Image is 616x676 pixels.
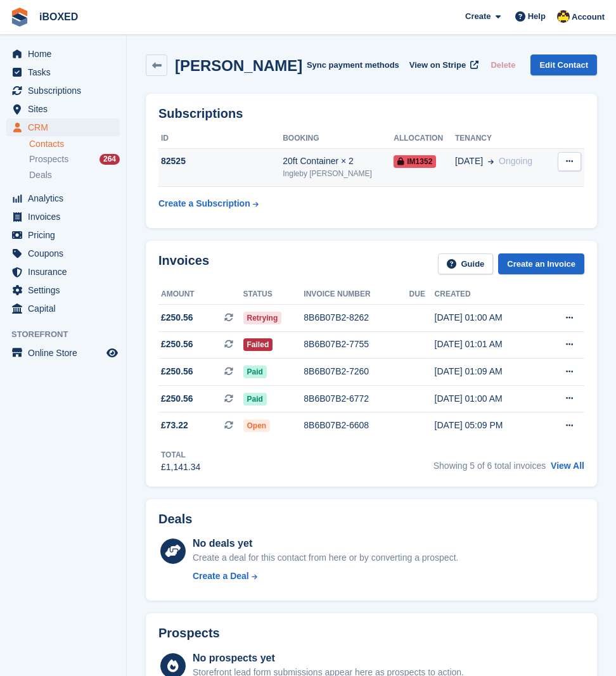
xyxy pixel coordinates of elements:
h2: [PERSON_NAME] [175,57,302,74]
div: 8B6B07B2-7260 [304,365,409,378]
span: Sites [28,100,104,118]
a: menu [6,208,120,226]
span: Online Store [28,344,104,362]
span: Ongoing [499,156,532,166]
div: 8B6B07B2-7755 [304,338,409,351]
span: Home [28,45,104,63]
span: Create [465,10,491,23]
a: menu [6,344,120,362]
span: Analytics [28,189,104,207]
a: Preview store [105,345,120,360]
span: Subscriptions [28,82,104,99]
img: Katie Brown [557,10,570,23]
a: menu [6,281,120,299]
div: 8B6B07B2-6772 [304,392,409,405]
span: Storefront [11,328,126,341]
div: 8B6B07B2-8262 [304,311,409,324]
div: Create a deal for this contact from here or by converting a prospect. [193,551,458,564]
span: Prospects [29,153,68,165]
div: [DATE] 05:09 PM [435,419,542,432]
div: 82525 [158,155,283,168]
span: Paid [243,366,267,378]
div: £1,141.34 [161,461,200,474]
span: Account [572,11,605,23]
span: Coupons [28,245,104,262]
th: ID [158,129,283,149]
a: Prospects 264 [29,153,120,166]
span: £250.56 [161,392,193,405]
span: IM1352 [394,155,436,168]
span: Settings [28,281,104,299]
div: [DATE] 01:01 AM [435,338,542,351]
a: Guide [438,253,494,274]
a: Deals [29,169,120,182]
h2: Invoices [158,253,209,274]
th: Tenancy [455,129,551,149]
span: £250.56 [161,311,193,324]
a: menu [6,263,120,281]
a: Edit Contact [530,54,597,75]
span: £250.56 [161,338,193,351]
a: menu [6,45,120,63]
th: Allocation [394,129,455,149]
a: menu [6,63,120,81]
a: menu [6,226,120,244]
th: Amount [158,284,243,305]
a: Create a Subscription [158,192,259,215]
span: Pricing [28,226,104,244]
a: menu [6,118,120,136]
a: iBOXED [34,6,83,27]
img: stora-icon-8386f47178a22dfd0bd8f6a31ec36ba5ce8667c1dd55bd0f319d3a0aa187defe.svg [10,8,29,27]
a: menu [6,82,120,99]
span: Open [243,419,271,432]
th: Status [243,284,304,305]
a: Contacts [29,138,120,150]
a: menu [6,100,120,118]
span: Capital [28,300,104,317]
span: [DATE] [455,155,483,168]
div: 8B6B07B2-6608 [304,419,409,432]
div: 20ft Container × 2 [283,155,394,168]
div: [DATE] 01:09 AM [435,365,542,378]
span: CRM [28,118,104,136]
th: Created [435,284,542,305]
th: Invoice number [304,284,409,305]
a: View All [551,461,584,471]
div: Total [161,449,200,461]
span: Paid [243,393,267,405]
a: Create a Deal [193,570,458,583]
div: 264 [99,154,120,165]
span: View on Stripe [409,59,466,72]
span: Insurance [28,263,104,281]
th: Booking [283,129,394,149]
span: Deals [29,169,52,181]
a: menu [6,189,120,207]
span: Failed [243,338,273,351]
span: £250.56 [161,365,193,378]
button: Sync payment methods [307,54,399,75]
span: Showing 5 of 6 total invoices [433,461,546,471]
a: menu [6,300,120,317]
div: No prospects yet [193,651,464,666]
span: £73.22 [161,419,188,432]
div: Ingleby [PERSON_NAME] [283,168,394,179]
a: View on Stripe [404,54,481,75]
a: Create an Invoice [498,253,584,274]
span: Help [528,10,546,23]
span: Invoices [28,208,104,226]
div: Create a Subscription [158,197,250,210]
div: No deals yet [193,536,458,551]
a: menu [6,245,120,262]
th: Due [409,284,435,305]
h2: Prospects [158,626,220,641]
span: Retrying [243,312,282,324]
div: [DATE] 01:00 AM [435,311,542,324]
span: Tasks [28,63,104,81]
div: Create a Deal [193,570,249,583]
h2: Deals [158,512,192,526]
h2: Subscriptions [158,106,584,121]
button: Delete [485,54,520,75]
div: [DATE] 01:00 AM [435,392,542,405]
